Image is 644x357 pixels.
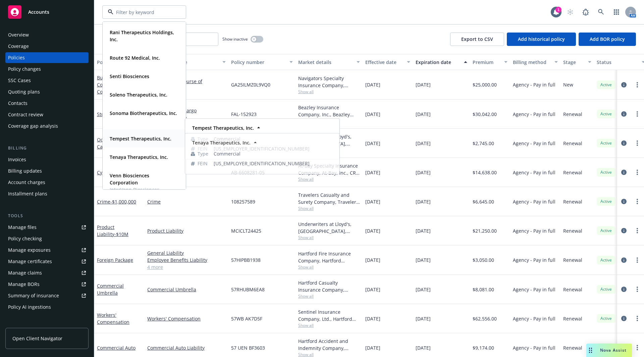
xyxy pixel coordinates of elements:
span: Active [599,286,613,292]
span: Show all [298,264,360,270]
div: Effective date [365,59,403,66]
span: Manage exposures [5,245,89,255]
span: 57RHUBM6EA8 [231,286,265,293]
span: [DATE] [365,344,380,351]
a: more [633,314,641,322]
a: Manage BORs [5,279,89,290]
div: Policy checking [8,233,42,244]
a: circleInformation [620,197,628,205]
span: Agency - Pay in full [513,227,555,234]
span: Agency - Pay in full [513,140,555,147]
span: Show inactive [222,36,248,42]
a: Commercial Umbrella [147,286,226,293]
span: [US_EMPLOYER_IDENTIFICATION_NUMBER] [214,160,334,167]
div: Manage claims [8,267,42,278]
div: Invoices [8,154,26,165]
span: Active [599,111,613,117]
div: Underwriters at Lloyd's, [GEOGRAPHIC_DATA], [PERSON_NAME] of [GEOGRAPHIC_DATA], Clinical Trials I... [298,221,360,235]
div: Installment plans [8,188,47,199]
a: more [633,110,641,118]
a: Contacts [5,98,89,109]
div: Overview [8,29,29,40]
a: Commercial Auto [97,345,136,351]
a: Installment plans [5,188,89,199]
span: MCICLT24425 [231,227,261,234]
span: Renewal [563,227,582,234]
span: Active [599,140,613,146]
a: Cyber [97,169,110,176]
span: [DATE] [416,227,431,234]
span: [DATE] [365,198,380,205]
strong: Tempest Therapeutics, Inc. [192,125,254,131]
strong: Tenaya Therapeutics, Inc. [110,154,168,160]
span: [DATE] [416,169,431,176]
span: Active [599,228,613,234]
span: New [563,81,573,88]
span: [DATE] [416,111,431,118]
div: Hartford Casualty Insurance Company, Hartford Insurance Group [298,279,360,293]
a: Crime [97,198,136,205]
span: [DATE] [416,198,431,205]
span: Agency - Pay in full [513,286,555,293]
span: [DATE] [416,81,431,88]
span: $8,081.00 [473,286,494,293]
span: Show all [298,205,360,211]
a: circleInformation [620,227,628,235]
button: Policy number [228,54,296,70]
div: Coverage gap analysis [8,121,58,131]
div: 1 [555,7,561,13]
a: more [633,256,641,264]
span: Active [599,169,613,175]
span: - $10M [114,231,128,237]
strong: Tenaya Therapeutics, Inc. [192,139,251,146]
a: Report a Bug [579,5,592,19]
a: Workers' Compensation [97,312,129,325]
a: more [633,344,641,352]
span: Agency - Pay in full [513,111,555,118]
div: Travelers Casualty and Surety Company, Travelers Insurance [298,191,360,205]
span: Show all [298,89,360,95]
span: [DATE] [416,140,431,147]
span: Open Client Navigator [12,335,62,342]
span: Type [198,150,208,157]
span: Show all [298,176,360,182]
a: Invoices [5,154,89,165]
strong: Tempest Therapeutics, Inc. [110,135,171,142]
a: Manage certificates [5,256,89,267]
a: Commercial Umbrella [97,283,124,296]
a: Workers' Compensation [147,315,226,322]
a: circleInformation [620,139,628,147]
a: more [633,285,641,293]
span: Renewal [563,169,582,176]
a: Stock Throughput [97,111,137,117]
span: $25,000.00 [473,81,497,88]
span: Show all [298,235,360,240]
a: more [633,139,641,147]
a: more [633,81,641,89]
span: - $1,000,000 [110,198,136,205]
span: [DATE] [365,169,380,176]
div: Navigators Specialty Insurance Company, Hartford Insurance Group, CRC Group [298,75,360,89]
div: Manage files [8,222,37,233]
button: Market details [296,54,363,70]
div: Hartford Fire Insurance Company, Hartford Insurance Group [298,250,360,264]
div: Manage certificates [8,256,52,267]
span: Commercial [214,150,334,157]
div: Drag to move [586,344,595,357]
span: [DATE] [365,256,380,263]
span: [DATE] [365,227,380,234]
span: [DATE] [416,344,431,351]
span: [DATE] [365,286,380,293]
span: $14,638.00 [473,169,497,176]
span: [DATE] [365,140,380,147]
span: Add historical policy [518,36,565,42]
a: more [633,168,641,176]
div: Policy number [231,59,285,66]
span: [DATE] [416,315,431,322]
div: Billing updates [8,166,42,176]
span: Renewal [563,315,582,322]
a: circleInformation [620,81,628,89]
a: circleInformation [620,256,628,264]
strong: Venn Biosciences Corporation [110,172,149,186]
a: more [633,227,641,235]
